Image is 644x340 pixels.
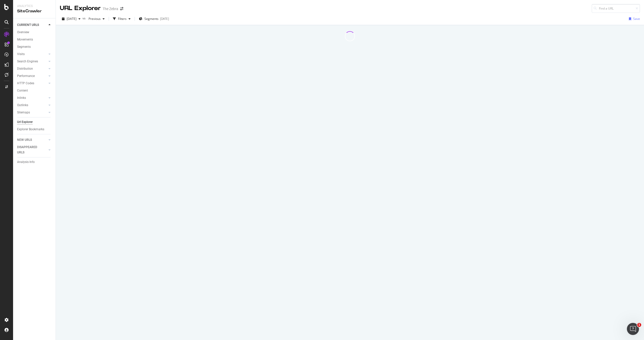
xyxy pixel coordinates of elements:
[17,159,35,165] div: Analysis Info
[17,30,29,35] div: Overview
[17,110,47,115] a: Sitemaps
[17,66,33,71] div: Distribution
[17,145,43,155] div: DISAPPEARED URLS
[17,159,52,165] a: Analysis Info
[17,52,25,57] div: Visits
[17,22,47,28] a: CURRENT URLS
[118,17,127,21] div: Filters
[17,73,47,79] a: Performance
[17,44,31,50] div: Segments
[83,16,87,20] span: vs
[627,15,640,23] button: Save
[633,17,640,21] div: Save
[17,103,28,108] div: Outlinks
[17,44,52,50] a: Segments
[17,66,47,71] a: Distribution
[144,17,158,21] span: Segments
[17,30,52,35] a: Overview
[103,6,118,11] div: The Zebra
[17,37,52,42] a: Movements
[17,137,47,143] a: NEW URLS
[160,17,169,21] div: [DATE]
[17,137,32,143] div: NEW URLS
[87,15,107,23] button: Previous
[17,145,47,155] a: DISAPPEARED URLS
[17,8,52,14] div: SiteCrawler
[137,15,171,23] button: Segments[DATE]
[627,323,639,335] iframe: Intercom live chat
[17,103,47,108] a: Outlinks
[637,323,641,327] span: 1
[17,59,38,64] div: Search Engines
[17,73,35,79] div: Performance
[17,22,39,28] div: CURRENT URLS
[592,4,640,13] input: Find a URL
[17,37,33,42] div: Movements
[111,15,133,23] button: Filters
[67,17,76,21] span: 2025 Sep. 26th
[17,95,47,101] a: Inlinks
[17,127,44,132] div: Explorer Bookmarks
[120,7,123,11] div: arrow-right-arrow-left
[17,59,47,64] a: Search Engines
[17,110,30,115] div: Sitemaps
[17,81,34,86] div: HTTP Codes
[17,127,52,132] a: Explorer Bookmarks
[17,52,47,57] a: Visits
[60,4,101,13] div: URL Explorer
[17,4,52,8] div: Analytics
[87,17,101,21] span: Previous
[17,95,26,101] div: Inlinks
[17,81,47,86] a: HTTP Codes
[17,88,52,93] a: Content
[17,88,28,93] div: Content
[17,119,33,125] div: Url Explorer
[60,15,83,23] button: [DATE]
[17,119,52,125] a: Url Explorer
